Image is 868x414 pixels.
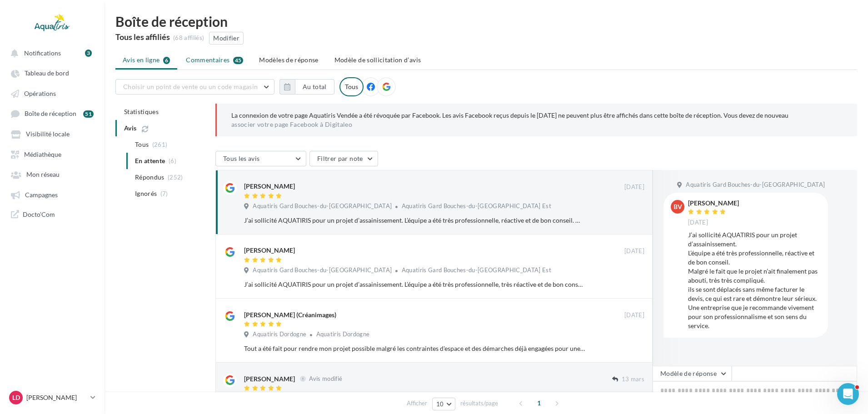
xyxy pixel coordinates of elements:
[688,200,739,206] div: [PERSON_NAME]
[83,110,94,118] div: 51
[25,70,69,77] span: Tableau de bord
[432,398,455,410] button: 10
[5,125,99,142] a: Visibilité locale
[624,247,644,255] span: [DATE]
[135,189,157,198] span: Ignorés
[209,32,244,45] button: Modifier
[85,50,92,57] div: 3
[24,90,56,97] span: Opérations
[244,246,295,255] div: [PERSON_NAME]
[5,85,99,101] a: Opérations
[259,56,318,64] span: Modèles de réponse
[244,182,295,191] div: [PERSON_NAME]
[173,34,204,42] div: (68 affiliés)
[279,79,334,95] button: Au total
[653,366,732,381] button: Modèle de réponse
[532,396,546,410] span: 1
[244,344,585,353] div: Tout a été fait pour rendre mon projet possible malgré les contraintes d'espace et des démarches ...
[622,375,644,384] span: 13 mars
[686,181,825,189] span: Aquatiris Gard Bouches-du-[GEOGRAPHIC_DATA]
[688,230,821,330] div: J’ai sollicité AQUATIRIS pour un projet d’assainissement. L’équipe a été très professionnelle, ré...
[5,105,99,122] a: Boîte de réception 51
[309,375,342,382] span: Avis modifié
[115,15,857,28] div: Boîte de réception
[12,393,20,402] span: LD
[26,393,87,402] p: [PERSON_NAME]
[115,33,170,41] div: Tous les affiliés
[215,151,306,166] button: Tous les avis
[115,79,274,95] button: Choisir un point de vente ou un code magasin
[25,191,58,199] span: Campagnes
[26,130,70,138] span: Visibilité locale
[624,311,644,319] span: [DATE]
[673,202,682,211] span: bV
[135,140,149,149] span: Tous
[244,374,295,384] div: [PERSON_NAME]
[402,202,551,209] span: Aquatiris Gard Bouches-du-Rhône Ouest Hérault Est
[253,266,392,274] span: Aquatiris Gard Bouches-du-[GEOGRAPHIC_DATA]
[135,173,165,182] span: Répondus
[25,110,76,118] span: Boîte de réception
[316,330,370,338] span: Aquatiris Dordogne
[5,186,99,203] a: Campagnes
[402,266,551,274] span: Aquatiris Gard Bouches-du-Rhône Ouest Hérault Est
[309,151,378,166] button: Filtrer par note
[688,219,708,227] span: [DATE]
[253,330,306,339] span: Aquatiris Dordogne
[334,56,421,64] span: Modèle de sollicitation d’avis
[168,174,183,181] span: (252)
[624,183,644,191] span: [DATE]
[152,141,168,148] span: (261)
[186,55,229,65] span: Commentaires
[24,150,61,158] span: Médiathèque
[460,399,498,408] span: résultats/page
[123,83,258,90] span: Choisir un point de vente ou un code magasin
[253,202,392,210] span: Aquatiris Gard Bouches-du-[GEOGRAPHIC_DATA]
[5,65,99,81] a: Tableau de bord
[124,108,159,115] span: Statistiques
[24,49,61,57] span: Notifications
[407,399,427,408] span: Afficher
[5,206,99,222] a: Docto'Com
[339,77,364,96] div: Tous
[244,280,585,289] div: J’ai sollicité AQUATIRIS pour un projet d’assainissement. L’équipe a été très professionnelle, tr...
[231,111,843,129] p: La connexion de votre page Aquatiris Vendée a été révoquée par Facebook. Les avis Facebook reçus ...
[5,146,99,162] a: Médiathèque
[436,400,444,408] span: 10
[244,216,585,225] div: J’ai sollicité AQUATIRIS pour un projet d’assainissement. L’équipe a été très professionnelle, ré...
[231,121,352,128] a: associer votre page Facebook à Digitaleo
[160,190,168,197] span: (7)
[837,383,859,405] iframe: Intercom live chat
[223,155,260,162] span: Tous les avis
[5,166,99,182] a: Mon réseau
[23,210,55,219] span: Docto'Com
[26,171,60,179] span: Mon réseau
[7,389,97,406] a: LD [PERSON_NAME]
[295,79,334,95] button: Au total
[244,310,336,319] div: [PERSON_NAME] (Créanimages)
[233,57,244,64] div: 45
[5,45,95,61] button: Notifications 3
